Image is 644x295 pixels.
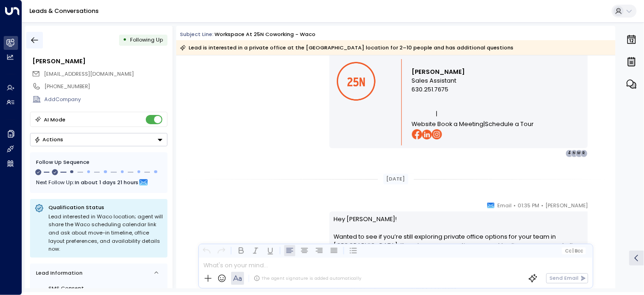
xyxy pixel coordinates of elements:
[48,284,164,292] label: SMS Consent
[562,247,586,254] button: Cc|Bcc
[30,133,167,146] button: Actions
[30,133,167,146] div: Button group with a nested menu
[215,30,316,38] div: Workspace at 25N Coworking - Waco
[254,275,361,282] div: The agent signature is added automatically
[513,201,516,210] span: •
[412,85,449,94] span: 630.251.7675
[36,158,161,166] div: Follow Up Sequence
[33,269,83,277] div: Lead Information
[412,68,465,76] strong: [PERSON_NAME]
[123,33,127,47] div: •
[497,201,512,210] span: Email
[412,76,457,85] span: Sales Assistant
[565,248,583,253] span: Cc Bcc
[541,201,543,210] span: •
[36,177,161,187] div: Next Follow Up:
[30,7,99,15] a: Leads & Conversations
[383,174,408,184] div: [DATE]
[44,96,167,103] div: AddCompany
[485,119,534,129] a: Schedule a Tour
[518,201,539,210] span: 01:35 PM
[575,150,583,157] div: M
[484,109,485,129] span: |
[180,30,214,38] span: Subject Line:
[334,215,584,268] p: Hey [PERSON_NAME]! Wanted to see if you’re still exploring private office options for your team i...
[438,119,484,129] a: Book a Meeting
[44,70,134,78] span: rkazerooni74@gmail.com
[201,245,212,256] button: Undo
[571,150,578,157] div: N
[572,248,574,253] span: |
[580,150,588,157] div: R
[48,204,163,211] p: Qualification Status
[48,213,163,253] div: Lead interested in Waco location; agent will share the Waco scheduling calendar link and ask abou...
[216,245,227,256] button: Redo
[34,136,63,143] div: Actions
[130,36,163,43] span: Following Up
[566,150,573,157] div: 4
[44,115,66,124] div: AI Mode
[75,177,138,187] span: In about 1 days 21 hours
[44,83,167,90] div: [PHONE_NUMBER]
[412,119,436,129] a: Website
[591,201,606,216] img: 84_headshot.jpg
[545,201,588,210] span: [PERSON_NAME]
[180,43,513,52] div: Lead is interested in a private office at the [GEOGRAPHIC_DATA] location for 2–10 people and has ...
[44,70,134,78] span: [EMAIL_ADDRESS][DOMAIN_NAME]
[436,99,438,129] span: |
[32,57,167,66] div: [PERSON_NAME]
